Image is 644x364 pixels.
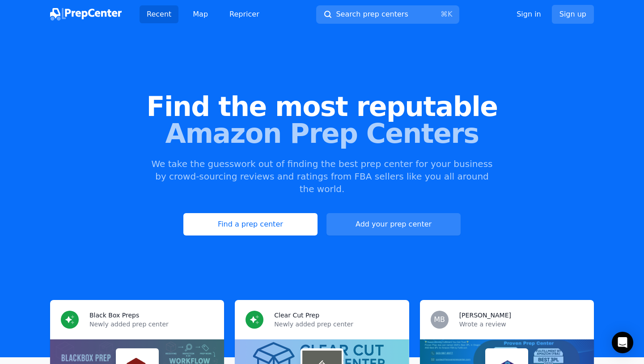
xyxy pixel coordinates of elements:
p: Wrote a review [459,320,583,329]
h3: [PERSON_NAME] [459,311,511,320]
h3: Clear Cut Prep [274,311,319,320]
p: We take the guesswork out of finding the best prep center for your business by crowd-sourcing rev... [150,158,494,195]
img: PrepCenter [50,8,122,21]
a: Sign up [552,5,594,24]
h3: Black Box Preps [89,311,139,320]
p: Newly added prep center [274,320,398,329]
a: Add your prep center [326,213,461,236]
a: Map [186,5,215,23]
div: Open Intercom Messenger [612,332,633,353]
span: Search prep centers [336,9,408,20]
kbd: K [448,10,453,18]
kbd: ⌘ [441,10,448,18]
a: Find a prep center [183,213,318,236]
a: Sign in [517,9,541,20]
span: MB [434,316,445,323]
span: Amazon Prep Centers [14,120,630,147]
a: Recent [140,5,178,23]
a: Repricer [222,5,267,23]
p: Newly added prep center [89,320,213,329]
button: Search prep centers⌘K [316,5,459,24]
span: Find the most reputable [14,93,630,120]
